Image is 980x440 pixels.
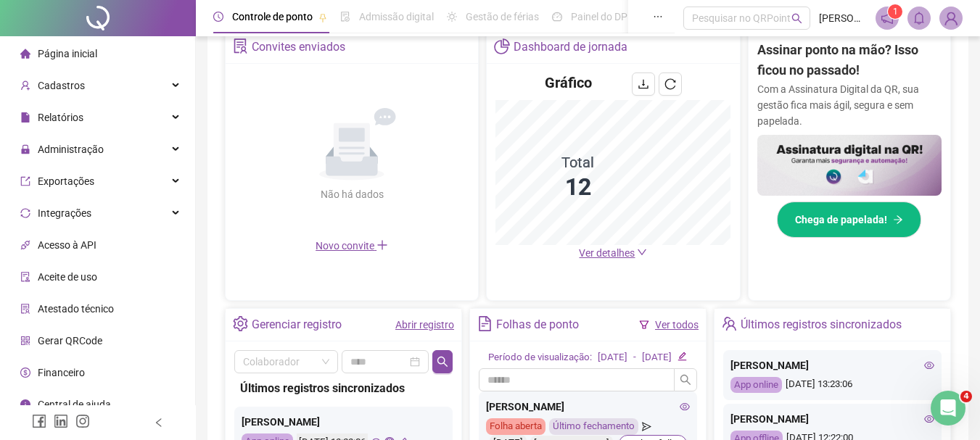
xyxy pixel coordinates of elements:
[552,12,562,22] span: dashboard
[395,319,454,331] a: Abrir registro
[38,399,111,410] span: Central de ajuda
[233,316,248,331] span: setting
[38,48,97,59] span: Página inicial
[318,13,327,22] span: pushpin
[757,40,942,81] h2: Assinar ponto na mão? Isso ficou no passado!
[466,11,539,22] span: Gestão de férias
[653,12,663,22] span: ellipsis
[38,335,102,346] span: Gerar QRCode
[791,13,802,24] span: search
[730,357,934,373] div: [PERSON_NAME]
[316,240,388,252] span: Novo convite
[20,240,30,250] span: api
[795,212,887,228] span: Chega de papelada!
[730,377,934,394] div: [DATE] 13:23:06
[38,144,104,155] span: Administração
[213,12,223,22] span: clock-circle
[913,12,926,25] span: bell
[240,379,447,397] div: Últimos registros sincronizados
[38,239,96,251] span: Acesso à API
[20,144,30,154] span: lock
[447,12,457,22] span: sun
[722,316,737,331] span: team
[340,12,350,22] span: file-done
[639,320,649,330] span: filter
[638,78,649,90] span: download
[881,12,894,25] span: notification
[38,271,97,283] span: Aceite de uso
[32,414,46,428] span: facebook
[637,247,647,257] span: down
[931,391,965,426] iframe: Intercom live chat
[893,7,898,17] span: 1
[376,239,388,251] span: plus
[579,247,635,259] span: Ver detalhes
[545,72,592,93] h4: Gráfico
[38,175,94,187] span: Exportações
[252,35,345,59] div: Convites enviados
[571,11,627,22] span: Painel do DP
[20,49,30,59] span: home
[437,356,448,368] span: search
[741,312,902,337] div: Últimos registros sincronizados
[924,360,934,370] span: eye
[38,80,85,91] span: Cadastros
[678,352,687,361] span: edit
[477,316,493,331] span: file-text
[757,135,942,196] img: banner%2F02c71560-61a6-44d4-94b9-c8ab97240462.png
[252,312,342,337] div: Gerenciar registro
[359,11,434,22] span: Admissão digital
[232,11,313,22] span: Controle de ponto
[38,303,114,315] span: Atestado técnico
[20,272,30,282] span: audit
[549,418,638,435] div: Último fechamento
[924,414,934,424] span: eye
[38,112,83,123] span: Relatórios
[496,312,579,337] div: Folhas de ponto
[38,367,85,378] span: Financeiro
[730,377,782,394] div: App online
[893,215,903,225] span: arrow-right
[20,176,30,186] span: export
[680,374,691,386] span: search
[960,391,972,402] span: 4
[38,207,91,219] span: Integrações
[20,112,30,123] span: file
[514,35,627,59] div: Dashboard de jornada
[20,208,30,218] span: sync
[598,350,627,365] div: [DATE]
[233,38,248,54] span: solution
[664,78,676,90] span: reload
[486,418,545,435] div: Folha aberta
[642,350,672,365] div: [DATE]
[20,336,30,346] span: qrcode
[488,350,592,365] div: Período de visualização:
[777,202,921,238] button: Chega de papelada!
[20,80,30,91] span: user-add
[20,368,30,378] span: dollar
[680,402,690,412] span: eye
[819,10,867,26] span: [PERSON_NAME]
[486,399,690,415] div: [PERSON_NAME]
[242,414,445,430] div: [PERSON_NAME]
[54,414,68,428] span: linkedin
[494,38,509,54] span: pie-chart
[285,186,419,202] div: Não há dados
[757,81,942,129] p: Com a Assinatura Digital da QR, sua gestão fica mais ágil, segura e sem papelada.
[579,247,647,259] a: Ver detalhes down
[940,7,962,29] img: 33499
[75,414,90,428] span: instagram
[20,399,30,410] span: info-circle
[633,350,636,365] div: -
[888,4,902,19] sup: 1
[642,418,651,435] span: send
[655,319,699,331] a: Ver todos
[730,411,934,427] div: [PERSON_NAME]
[154,418,164,428] span: left
[20,304,30,314] span: solution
